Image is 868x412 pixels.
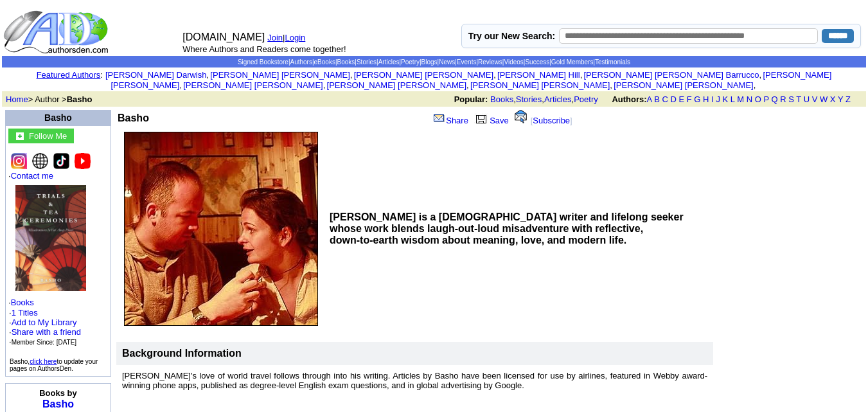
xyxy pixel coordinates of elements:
[325,82,326,89] font: i
[755,94,761,104] a: O
[183,80,323,90] a: [PERSON_NAME] [PERSON_NAME]
[846,94,851,104] a: Z
[662,94,668,104] a: C
[314,58,335,66] a: eBooks
[238,58,630,66] span: | | | | | | | | | | | | | |
[182,82,183,89] font: i
[124,132,318,326] img: 233510.jpg
[12,308,38,318] a: 1 Titles
[716,94,720,104] a: J
[504,58,523,66] a: Videos
[105,70,831,90] font: , , , , , , , , , ,
[238,58,288,66] a: Signed Bookstore
[574,94,598,104] a: Poetry
[29,131,67,141] font: Follow Me
[105,70,207,80] a: [PERSON_NAME] Darwish
[12,327,81,337] a: Share with a friend
[182,44,346,54] font: Where Authors and Readers come together!
[3,10,111,55] img: logo_ad.gif
[44,112,72,123] a: Basho
[30,358,57,365] a: click here
[439,58,455,66] a: News
[570,116,572,125] font: ]
[830,94,836,104] a: X
[11,153,27,169] img: ig.png
[457,58,477,66] a: Events
[10,358,98,372] font: Basho, to update your pages on AuthorsDen.
[285,33,306,42] a: Login
[111,70,831,90] a: [PERSON_NAME] [PERSON_NAME]
[330,211,684,246] b: [PERSON_NAME] is a [DEMOGRAPHIC_DATA] writer and lifelong seeker whose work blends laugh‑out‑loud...
[470,80,610,90] a: [PERSON_NAME] [PERSON_NAME]
[6,94,92,104] font: > Author >
[756,82,757,89] font: i
[67,94,93,104] b: Basho
[525,58,549,66] a: Success
[796,94,801,104] a: T
[122,348,242,359] b: Background Information
[118,112,149,123] b: Basho
[122,371,707,390] font: [PERSON_NAME]'s love of world travel follows through into his writing. Articles by Basho have bee...
[533,116,570,125] a: Subscribe
[357,58,376,66] a: Stories
[780,94,786,104] a: R
[687,94,692,104] a: F
[612,82,614,89] font: i
[531,116,533,125] font: [
[516,94,542,104] a: Stories
[267,33,283,42] a: Join
[496,72,497,79] font: i
[473,116,509,125] a: Save
[469,82,470,89] font: i
[614,80,753,90] a: [PERSON_NAME] [PERSON_NAME]
[761,72,763,79] font: i
[401,58,420,66] a: Poetry
[210,70,350,80] a: [PERSON_NAME] [PERSON_NAME]
[678,94,684,104] a: E
[8,171,108,347] font: · ·
[421,58,438,66] a: Blogs
[32,153,48,169] img: website.png
[703,94,709,104] a: H
[15,185,86,291] img: 80712.jpg
[53,153,69,169] img: tiktok.png
[283,33,310,42] font: |
[11,171,53,181] a: Contact me
[9,308,81,346] font: ·
[737,94,744,104] a: M
[42,399,74,409] a: Basho
[478,58,502,66] a: Reviews
[582,72,583,79] font: i
[432,116,468,125] a: Share
[29,130,67,141] a: Follow Me
[434,113,445,123] img: share_page.gif
[551,58,594,66] a: Gold Members
[763,94,768,104] a: P
[75,153,91,169] img: youtube.png
[515,110,527,123] img: alert.gif
[583,70,759,80] a: [PERSON_NAME] [PERSON_NAME] Barrucco
[37,70,101,80] a: Featured Authors
[731,94,735,104] a: L
[838,94,843,104] a: Y
[468,31,555,41] label: Try our New Search:
[12,318,77,327] a: Add to My Library
[6,94,28,104] a: Home
[711,94,714,104] a: I
[490,94,513,104] a: Books
[352,72,353,79] font: i
[670,94,676,104] a: D
[747,94,752,104] a: N
[11,298,34,307] a: Books
[337,58,355,66] a: Books
[694,94,700,104] a: G
[327,80,466,90] a: [PERSON_NAME] [PERSON_NAME]
[544,94,572,104] a: Articles
[378,58,400,66] a: Articles
[654,94,660,104] a: B
[182,31,265,42] font: [DOMAIN_NAME]
[9,318,81,346] font: · · ·
[771,94,777,104] a: Q
[37,70,103,80] font: :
